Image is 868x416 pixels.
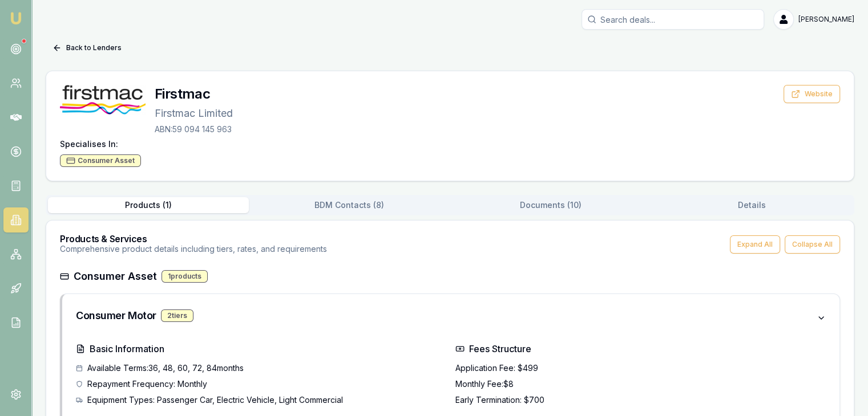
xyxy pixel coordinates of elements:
[455,342,826,356] h4: Fees Structure
[60,243,327,255] p: Comprehensive product details including tiers, rates, and requirements
[87,394,343,406] span: Equipment Types: Passenger Car, Electric Vehicle, Light Commercial
[651,197,852,213] button: Details
[155,124,233,135] p: ABN: 59 094 145 963
[74,268,157,284] h3: Consumer Asset
[785,235,840,254] button: Collapse All
[87,362,244,374] span: Available Terms: 36, 48, 60, 72, 84 months
[784,85,840,103] button: Website
[60,138,840,150] h4: Specialises In:
[730,235,780,254] button: Expand All
[450,197,651,213] button: Documents ( 10 )
[46,39,128,57] button: Back to Lenders
[161,309,193,322] div: 2 tier s
[48,197,249,213] button: Products ( 1 )
[249,197,450,213] button: BDM Contacts ( 8 )
[455,378,514,390] span: Monthly Fee: $8
[455,362,538,374] span: Application Fee: $499
[9,11,23,25] img: emu-icon-u.png
[76,308,156,324] h3: Consumer Motor
[582,9,764,30] input: Search deals
[60,85,146,115] img: Firstmac logo
[155,85,233,103] h3: Firstmac
[60,154,141,167] div: Consumer Asset
[60,234,327,243] h3: Products & Services
[798,15,854,24] span: [PERSON_NAME]
[162,270,208,283] div: 1 products
[76,342,446,356] h4: Basic Information
[455,394,544,406] span: Early Termination: $700
[155,105,233,121] p: Firstmac Limited
[87,378,207,390] span: Repayment Frequency: Monthly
